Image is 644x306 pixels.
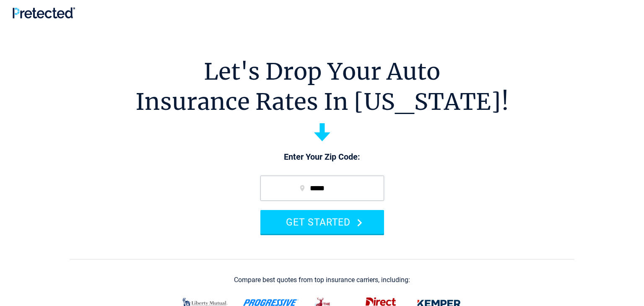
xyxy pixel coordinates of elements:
h1: Let's Drop Your Auto Insurance Rates In [US_STATE]! [135,57,509,117]
p: Enter Your Zip Code: [252,151,392,163]
img: Pretected Logo [13,7,75,18]
input: zip code [260,176,384,201]
img: progressive [243,299,299,306]
button: GET STARTED [260,210,384,234]
div: Compare best quotes from top insurance carriers, including: [234,276,410,284]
